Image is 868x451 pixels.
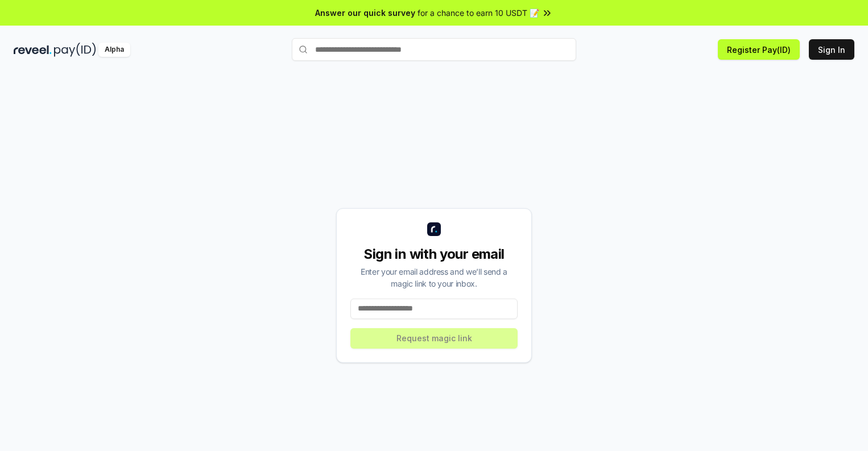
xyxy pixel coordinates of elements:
img: reveel_dark [14,43,52,57]
img: pay_id [54,43,96,57]
div: Sign in with your email [350,245,518,263]
div: Enter your email address and we’ll send a magic link to your inbox. [350,266,518,289]
button: Register Pay(ID) [718,39,800,60]
button: Sign In [809,39,854,60]
span: for a chance to earn 10 USDT 📝 [418,7,539,19]
div: Alpha [98,43,130,57]
span: Answer our quick survey [315,7,415,19]
img: logo_small [427,222,441,236]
